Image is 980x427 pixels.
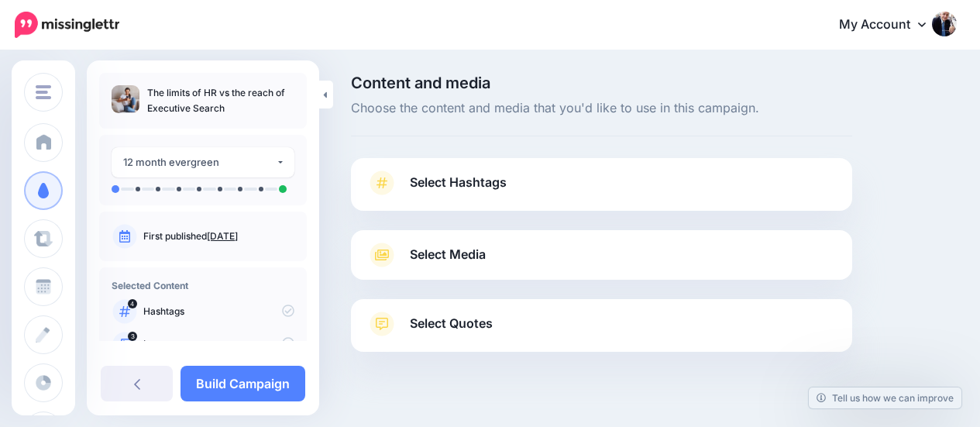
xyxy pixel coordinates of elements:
[207,230,238,242] a: [DATE]
[410,244,486,265] span: Select Media
[410,313,493,334] span: Select Quotes
[112,85,139,113] img: 8aa56add5ebff99e3b819ea759028bce_thumb.jpg
[112,280,294,291] h4: Selected Content
[112,147,294,177] button: 12 month evergreen
[128,332,137,341] span: 3
[824,6,957,44] a: My Account
[147,85,294,116] p: The limits of HR vs the reach of Executive Search
[351,75,852,91] span: Content and media
[143,305,294,319] p: Hashtags
[15,12,119,38] img: Missinglettr
[128,299,137,308] span: 4
[351,98,852,119] span: Choose the content and media that you'd like to use in this campaign.
[123,153,276,171] div: 12 month evergreen
[143,229,294,243] p: First published
[366,243,837,267] a: Select Media
[366,312,837,352] a: Select Quotes
[410,172,507,193] span: Select Hashtags
[366,170,837,211] a: Select Hashtags
[143,337,294,351] p: Images
[809,387,961,408] a: Tell us how we can improve
[36,85,51,99] img: menu.png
